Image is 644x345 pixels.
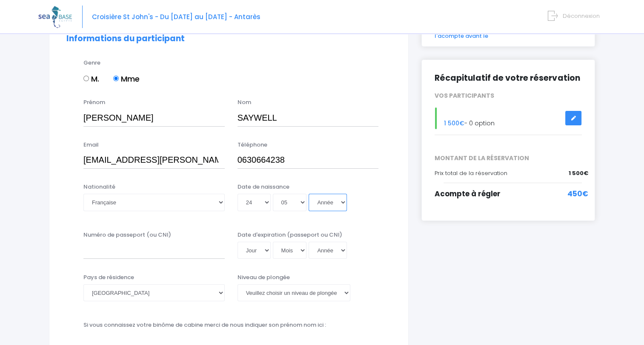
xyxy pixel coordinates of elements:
[435,169,507,177] span: Prix total de la réservation
[428,154,588,163] span: MONTANT DE LA RÉSERVATION
[83,98,105,107] label: Prénom
[428,107,588,129] div: - 0 option
[92,12,260,21] span: Croisière St John's - Du [DATE] au [DATE] - Antarès
[238,183,289,191] label: Date de naissance
[83,273,134,282] label: Pays de résidence
[238,98,251,107] label: Nom
[83,73,99,85] label: M.
[83,231,171,239] label: Numéro de passeport (ou CNI)
[238,273,290,282] label: Niveau de plongée
[83,183,115,191] label: Nationalité
[83,76,89,81] input: M.
[435,189,501,199] span: Acompte à régler
[238,141,267,149] label: Téléphone
[444,119,464,127] span: 1 500€
[113,73,140,85] label: Mme
[113,76,119,81] input: Mme
[66,34,391,44] h2: Informations du participant
[567,189,588,200] span: 450€
[83,59,100,67] label: Genre
[83,141,99,149] label: Email
[238,231,342,239] label: Date d'expiration (passeport ou CNI)
[563,12,600,20] span: Déconnexion
[435,73,582,83] h2: Récapitulatif de votre réservation
[428,91,588,100] div: VOS PARTICIPANTS
[83,321,326,329] label: Si vous connaissez votre binôme de cabine merci de nous indiquer son prénom nom ici :
[569,169,588,178] span: 1 500€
